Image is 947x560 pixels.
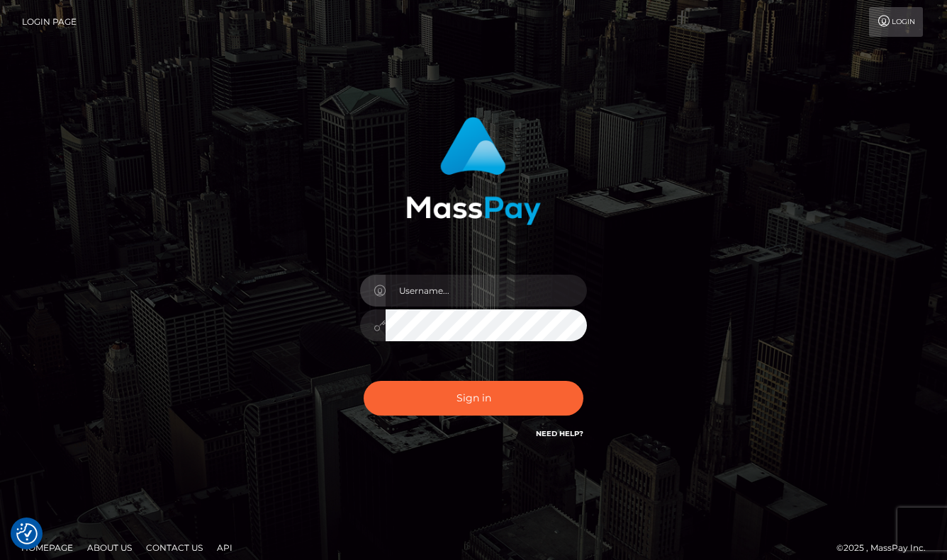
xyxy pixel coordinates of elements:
a: Login Page [22,7,77,37]
input: Username... [386,275,587,307]
a: API [211,537,238,559]
div: © 2025 , MassPay Inc. [836,540,936,556]
img: MassPay Login [406,117,541,225]
a: Need Help? [536,429,583,438]
img: Revisit consent button [16,523,38,544]
a: Homepage [16,537,79,559]
a: About Us [82,537,138,559]
a: Contact Us [140,537,208,559]
a: Login [869,7,923,37]
button: Sign in [364,381,583,416]
button: Consent Preferences [16,523,38,544]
